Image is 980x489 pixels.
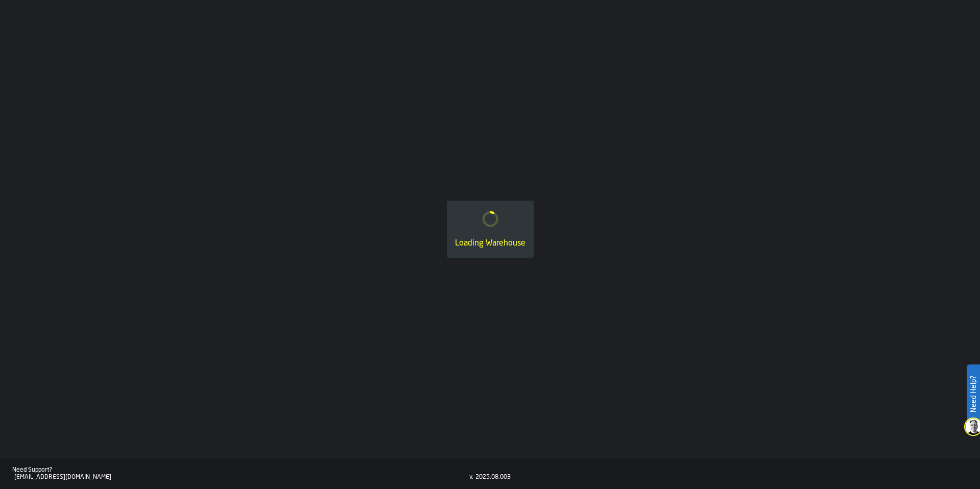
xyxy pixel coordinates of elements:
label: Need Help? [968,365,979,423]
a: Need Support?[EMAIL_ADDRESS][DOMAIN_NAME] [12,467,469,481]
div: Need Support? [12,467,469,474]
div: 2025.08.003 [475,474,511,481]
div: [EMAIL_ADDRESS][DOMAIN_NAME] [14,474,469,481]
div: v. [469,474,473,481]
div: Loading Warehouse [455,237,525,250]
